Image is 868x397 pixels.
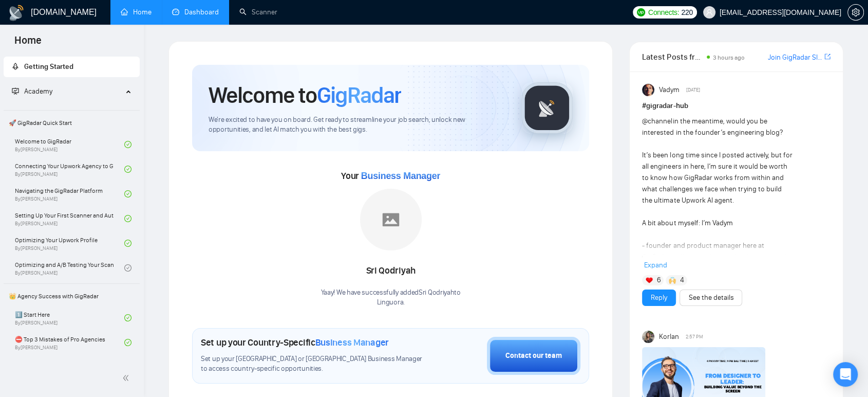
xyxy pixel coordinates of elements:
[15,133,124,156] a: Welcome to GigRadarBy[PERSON_NAME]
[209,81,401,109] h1: Welcome to
[642,50,703,63] span: Latest Posts from the GigRadar Community
[12,63,19,70] span: rocket
[642,100,831,112] h1: # gigradar-hub
[824,52,831,61] span: export
[124,141,131,148] span: check-circle
[713,54,745,61] span: 3 hours ago
[122,373,133,383] span: double-left
[124,215,131,222] span: check-circle
[648,7,679,18] span: Connects:
[833,362,858,387] div: Open Intercom Messenger
[321,262,461,280] div: Sri Qodriyah
[8,5,25,21] img: logo
[659,84,680,96] span: Vadym
[321,288,461,308] div: Yaay! We have successfully added Sri Qodriyah to
[847,8,864,16] a: setting
[15,207,124,230] a: Setting Up Your First Scanner and Auto-BidderBy[PERSON_NAME]
[487,337,580,375] button: Contact our team
[124,166,131,173] span: check-circle
[5,286,139,306] span: 👑 Agency Success with GigRadar
[201,354,429,374] span: Set up your [GEOGRAPHIC_DATA] or [GEOGRAPHIC_DATA] Business Manager to access country-specific op...
[124,314,131,321] span: check-circle
[642,117,672,125] span: @channel
[124,264,131,272] span: check-circle
[505,350,562,362] div: Contact our team
[24,87,52,96] span: Academy
[637,8,645,16] img: upwork-logo.png
[315,337,389,348] span: Business Manager
[124,339,131,346] span: check-circle
[239,8,277,16] a: searchScanner
[706,9,713,16] span: user
[5,113,139,133] span: 🚀 GigRadar Quick Start
[686,332,703,341] span: 2:57 PM
[642,84,654,96] img: Vadym
[124,190,131,197] span: check-circle
[24,62,73,71] span: Getting Started
[12,87,52,96] span: Academy
[341,170,440,182] span: Your
[657,275,661,285] span: 6
[172,8,219,16] a: dashboardDashboard
[521,82,573,134] img: gigradar-logo.png
[6,33,50,55] span: Home
[321,298,461,308] p: Linguora .
[201,337,389,348] h1: Set up your Country-Specific
[15,306,124,329] a: 1️⃣ Start HereBy[PERSON_NAME]
[688,292,733,303] a: See the details
[651,292,667,303] a: Reply
[847,4,864,21] button: setting
[12,87,19,95] span: fund-projection-screen
[317,81,401,109] span: GigRadar
[669,277,676,284] img: 🙌
[768,52,822,63] a: Join GigRadar Slack Community
[686,85,700,95] span: [DATE]
[15,331,124,354] a: ⛔ Top 3 Mistakes of Pro AgenciesBy[PERSON_NAME]
[15,232,124,255] a: Optimizing Your Upwork ProfileBy[PERSON_NAME]
[680,290,742,306] button: See the details
[15,183,124,205] a: Navigating the GigRadar PlatformBy[PERSON_NAME]
[681,7,692,18] span: 220
[659,331,679,342] span: Korlan
[124,240,131,247] span: check-circle
[361,171,440,181] span: Business Manager
[15,356,124,378] a: 🌚 Rookie Traps for New Agencies
[121,8,152,16] a: homeHome
[680,275,684,285] span: 4
[360,189,422,250] img: placeholder.png
[642,290,676,306] button: Reply
[644,261,667,269] span: Expand
[4,57,140,77] li: Getting Started
[848,8,863,16] span: setting
[15,257,124,279] a: Optimizing and A/B Testing Your Scanner for Better ResultsBy[PERSON_NAME]
[646,277,653,284] img: ❤️
[209,115,505,135] span: We're excited to have you on board. Get ready to streamline your job search, unlock new opportuni...
[15,158,124,181] a: Connecting Your Upwork Agency to GigRadarBy[PERSON_NAME]
[642,331,654,343] img: Korlan
[824,52,831,62] a: export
